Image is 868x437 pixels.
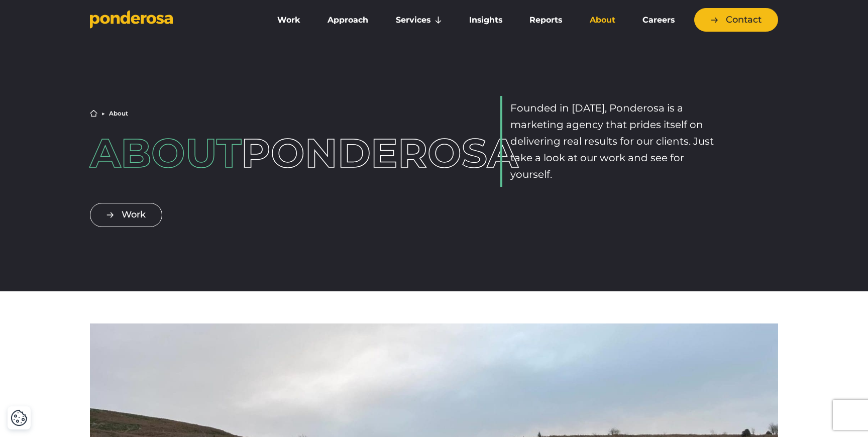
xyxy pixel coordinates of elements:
li: ▶︎ [101,111,105,117]
a: Insights [458,10,514,31]
a: Services [384,10,454,31]
a: About [578,10,626,31]
span: About [90,129,241,177]
h1: Ponderosa [90,133,368,173]
a: Contact [694,8,778,32]
a: Work [90,203,162,227]
a: Work [266,10,312,31]
a: Go to homepage [90,10,251,30]
a: Home [90,110,97,117]
p: Founded in [DATE], Ponderosa is a marketing agency that prides itself on delivering real results ... [510,100,720,183]
button: Cookie Settings [11,409,28,426]
li: About [109,111,128,117]
a: Reports [518,10,574,31]
a: Approach [316,10,380,31]
img: Revisit consent button [11,409,28,426]
a: Careers [631,10,686,31]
